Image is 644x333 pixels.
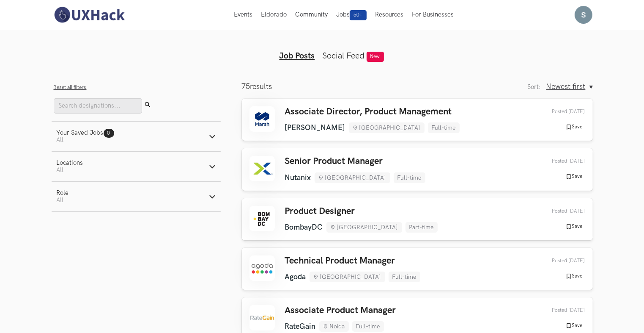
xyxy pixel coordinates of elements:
li: [PERSON_NAME] [285,123,345,132]
label: Sort: [528,83,541,91]
button: RoleAll [52,182,221,211]
div: 20th Aug [532,158,585,164]
li: Nutanix [285,173,311,182]
li: Part-time [406,222,438,233]
h3: Associate Director, Product Management [285,106,460,117]
span: 50+ [350,10,367,20]
div: 15th Aug [532,307,585,314]
button: Newest first, Sort: [546,82,593,91]
span: Newest first [546,82,586,91]
li: Full-time [352,321,384,332]
li: BombayDC [285,223,323,232]
span: All [57,197,64,204]
div: 20th Aug [532,208,585,214]
a: Associate Director, Product Management [PERSON_NAME] [GEOGRAPHIC_DATA] Full-time Posted [DATE] Save [242,99,593,141]
button: Save [563,173,585,180]
li: [GEOGRAPHIC_DATA] [349,122,425,133]
div: Your Saved Jobs [57,129,114,136]
input: Search [54,98,142,114]
div: 15th Aug [532,258,585,264]
button: Save [563,322,585,330]
h3: Technical Product Manager [285,255,420,266]
h3: Senior Product Manager [285,156,425,167]
div: Role [57,189,69,197]
li: [GEOGRAPHIC_DATA] [310,272,385,282]
span: 75 [242,82,250,91]
img: Your profile pic [575,6,592,24]
span: All [57,136,64,144]
li: Full-time [389,272,420,282]
li: Full-time [394,172,425,183]
li: Noida [319,321,349,332]
button: LocationsAll [52,152,221,181]
a: Product Designer BombayDC [GEOGRAPHIC_DATA] Part-time Posted [DATE] Save [242,198,593,240]
div: Locations [57,159,83,166]
a: Technical Product Manager Agoda [GEOGRAPHIC_DATA] Full-time Posted [DATE] Save [242,248,593,290]
button: Your Saved Jobs0 All [52,122,221,151]
p: results [242,82,272,91]
span: All [57,166,64,174]
a: Senior Product Manager Nutanix [GEOGRAPHIC_DATA] Full-time Posted [DATE] Save [242,148,593,190]
li: [GEOGRAPHIC_DATA] [315,172,390,183]
button: Save [563,123,585,131]
li: [GEOGRAPHIC_DATA] [326,222,402,233]
li: Full-time [428,122,460,133]
span: 0 [107,130,110,136]
ul: Tabs Interface [160,37,485,61]
button: Save [563,272,585,280]
li: Agoda [285,272,306,281]
button: Save [563,223,585,230]
h3: Product Designer [285,206,438,217]
button: Reset all filters [54,84,87,91]
li: RateGain [285,322,316,331]
a: Social Feed [323,51,365,61]
span: New [367,52,384,62]
img: UXHack-logo.png [52,6,127,24]
h3: Associate Product Manager [285,305,396,316]
a: Job Posts [280,51,315,61]
div: 20th Aug [532,108,585,115]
